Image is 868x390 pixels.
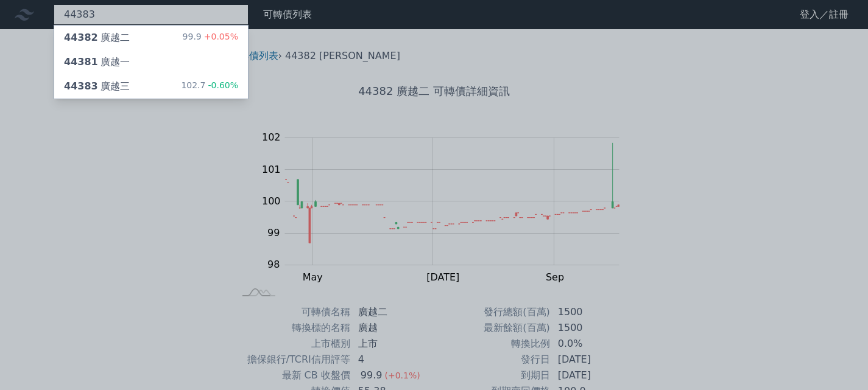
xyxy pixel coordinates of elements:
span: 44382 [64,32,98,43]
div: 102.7 [181,79,238,94]
span: -0.60% [205,80,238,90]
a: 44381廣越一 [54,50,248,74]
div: 廣越一 [64,55,130,69]
a: 44382廣越二 99.9+0.05% [54,26,248,50]
span: +0.05% [202,32,238,41]
span: 44381 [64,56,98,68]
div: 99.9 [183,30,238,45]
div: 廣越二 [64,30,130,45]
div: 廣越三 [64,79,130,94]
a: 44383廣越三 102.7-0.60% [54,74,248,99]
span: 44383 [64,80,98,92]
